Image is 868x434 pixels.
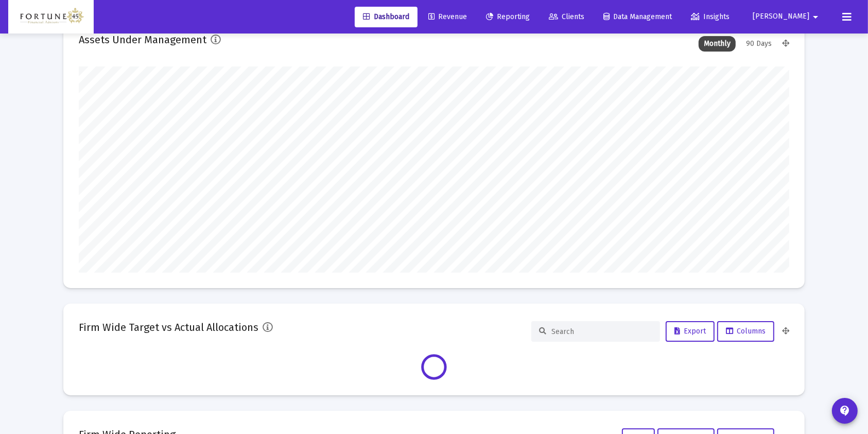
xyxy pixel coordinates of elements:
span: Export [674,327,706,336]
div: 90 Days [741,36,777,52]
a: Dashboard [355,7,418,27]
button: Export [666,321,715,342]
h2: Assets Under Management [79,31,206,48]
a: Data Management [595,7,680,27]
mat-icon: arrow_drop_down [809,7,822,27]
span: Reporting [486,12,530,21]
mat-icon: contact_support [839,405,851,417]
a: Reporting [478,7,538,27]
span: Columns [726,327,766,336]
span: Dashboard [363,12,409,21]
button: [PERSON_NAME] [740,6,834,27]
a: Clients [541,7,593,27]
span: Data Management [603,12,672,21]
a: Revenue [420,7,475,27]
h2: Firm Wide Target vs Actual Allocations [79,319,258,336]
button: Columns [717,321,774,342]
span: Clients [549,12,584,21]
span: Revenue [428,12,467,21]
span: Insights [691,12,730,21]
img: Dashboard [16,7,86,27]
span: [PERSON_NAME] [753,12,809,21]
input: Search [551,327,652,336]
div: Monthly [699,36,736,52]
a: Insights [683,7,738,27]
